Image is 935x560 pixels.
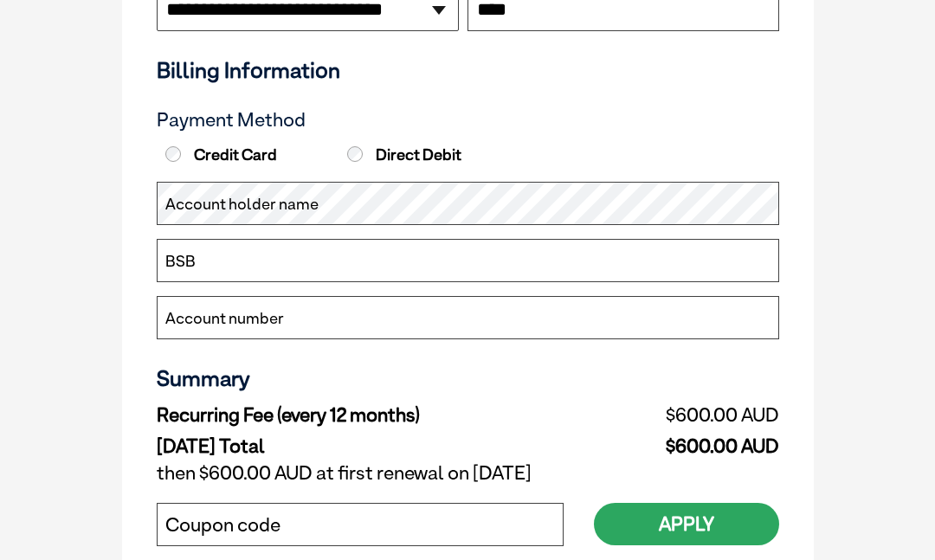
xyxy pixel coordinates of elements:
[165,250,196,273] label: BSB
[594,503,779,545] button: Apply
[165,193,319,216] label: Account holder name
[165,146,181,162] input: Credit Card
[157,365,779,391] h3: Summary
[157,57,779,83] h3: Billing Information
[157,458,779,489] td: then $600.00 AUD at first renewal on [DATE]
[347,146,363,162] input: Direct Debit
[343,145,521,164] label: Direct Debit
[161,145,339,164] label: Credit Card
[165,514,280,537] label: Coupon code
[165,307,284,330] label: Account number
[157,400,589,431] td: Recurring Fee (every 12 months)
[589,431,779,458] td: $600.00 AUD
[589,400,779,431] td: $600.00 AUD
[157,109,779,132] h3: Payment Method
[157,431,589,458] td: [DATE] Total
